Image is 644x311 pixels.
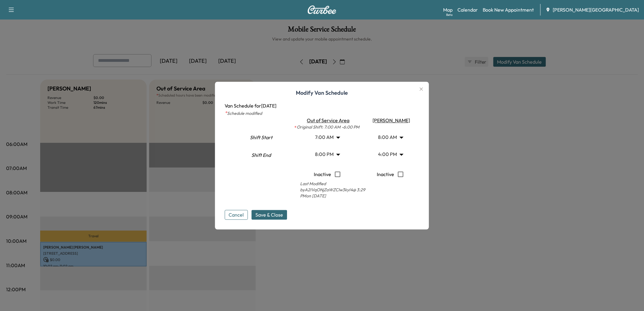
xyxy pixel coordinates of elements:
[443,6,453,13] a: MapBeta
[252,210,287,220] button: Save & Close
[225,210,248,220] button: Cancel
[457,6,478,13] a: Calendar
[309,146,345,163] div: 8:00 PM
[225,89,419,102] h1: Modify Van Schedule
[288,117,366,124] div: Out of Service Area
[372,146,408,163] div: 4:00 PM
[314,168,331,181] p: Inactive
[483,6,534,13] a: Book New Appointment
[225,102,419,109] p: Van Schedule for [DATE]
[446,12,453,17] div: Beta
[377,168,394,181] p: Inactive
[240,129,283,148] div: Shift Start
[309,129,345,146] div: 7:00 AM
[553,6,639,13] span: [PERSON_NAME][GEOGRAPHIC_DATA]
[225,109,419,117] p: Schedule modified
[369,117,412,124] div: [PERSON_NAME]
[307,5,337,14] img: Curbee Logo
[372,129,408,146] div: 8:00 AM
[240,149,283,167] div: Shift End
[256,211,283,218] span: Save & Close
[288,181,366,199] p: Last Modified by A2IVqONjZaWZClw3kyI4 @ 3:29 PM on [DATE]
